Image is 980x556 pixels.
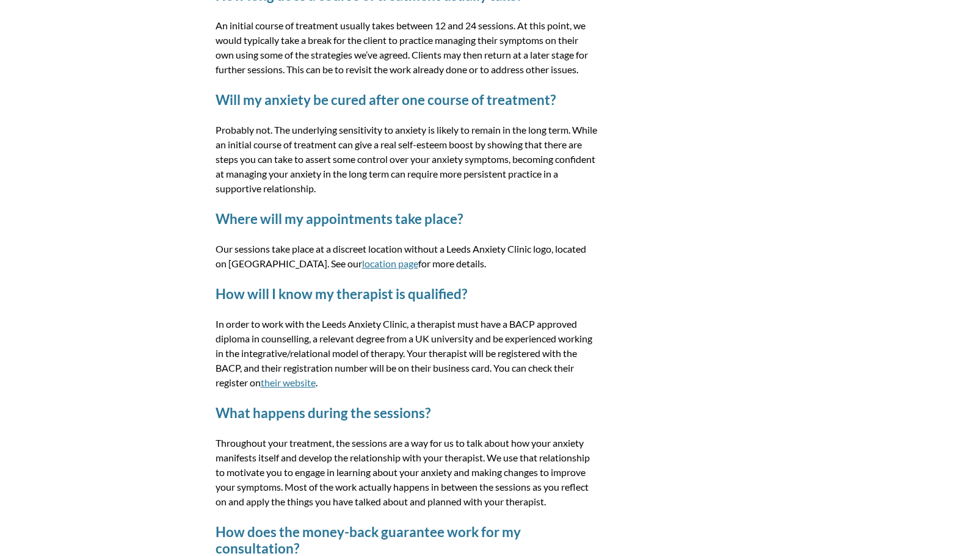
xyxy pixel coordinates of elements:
[261,377,316,388] a: their website
[216,405,598,421] h2: What happens during the sessions?
[216,123,598,196] p: Probably not. The underlying sensitivity to anxiety is likely to remain in the long term. While a...
[216,211,598,227] h2: Where will my appointments take place?
[216,317,598,390] p: In order to work with the Leeds Anxiety Clinic, a therapist must have a BACP approved diploma in ...
[216,286,598,302] h2: How will I know my therapist is qualified?
[362,258,418,269] a: location page
[216,242,598,271] p: Our sessions take place at a discreet location without a Leeds Anxiety Clinic logo, located on [G...
[216,18,598,77] p: An initial course of treatment usually takes between 12 and 24 sessions. At this point, we would ...
[216,436,598,509] p: Throughout your treatment, the sessions are a way for us to talk about how your anxiety manifests...
[216,92,598,108] h2: Will my anxiety be cured after one course of treatment?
